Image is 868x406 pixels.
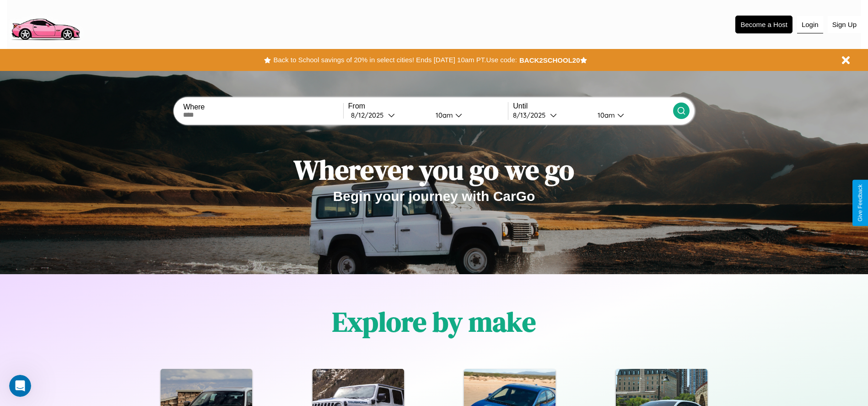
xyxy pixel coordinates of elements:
iframe: Intercom live chat [9,375,31,397]
button: Sign Up [828,16,861,33]
div: Give Feedback [857,184,863,222]
div: 8 / 12 / 2025 [351,111,388,119]
button: 10am [590,110,673,120]
button: Back to School savings of 20% in select cities! Ends [DATE] 10am PT.Use code: [271,54,519,66]
button: 10am [428,110,508,120]
label: Where [183,103,343,111]
b: BACK2SCHOOL20 [519,56,580,64]
div: 10am [431,111,455,119]
div: 8 / 13 / 2025 [513,111,550,119]
div: 10am [593,111,617,119]
button: 8/12/2025 [348,110,428,120]
label: From [348,102,508,110]
img: logo [7,5,84,43]
button: Login [797,16,823,33]
h1: Explore by make [332,303,536,341]
label: Until [513,102,673,110]
button: Become a Host [735,16,793,33]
